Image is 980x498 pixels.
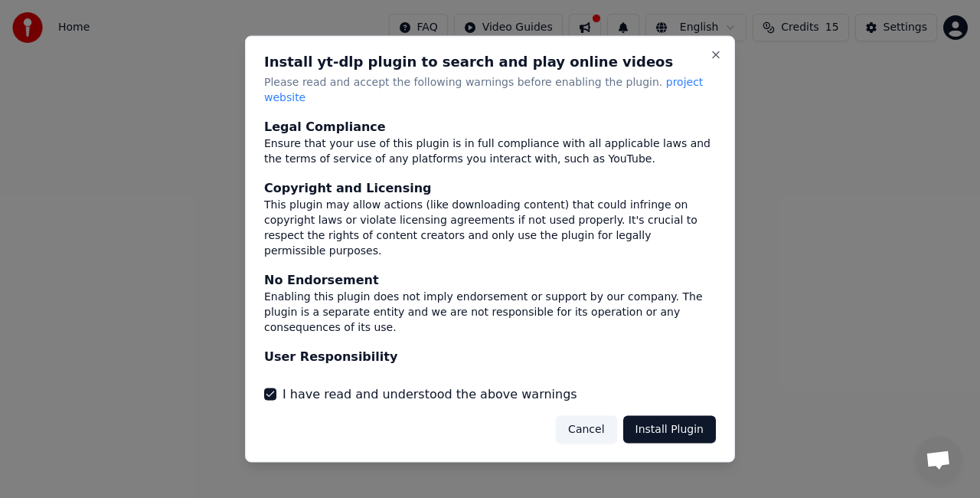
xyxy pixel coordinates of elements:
div: Enabling this plugin does not imply endorsement or support by our company. The plugin is a separa... [264,289,716,335]
p: Please read and accept the following warnings before enabling the plugin. [264,75,716,106]
div: No Endorsement [264,270,716,289]
div: Copyright and Licensing [264,179,716,197]
span: project website [264,76,703,103]
button: Cancel [556,415,616,443]
div: Legal Compliance [264,117,716,136]
div: User Responsibility [264,347,716,365]
div: Ensure that your use of this plugin is in full compliance with all applicable laws and the terms ... [264,136,716,166]
button: Install Plugin [623,415,716,443]
div: You are solely responsible for any actions you take using this plugin. This includes any legal co... [264,365,716,411]
div: This plugin may allow actions (like downloading content) that could infringe on copyright laws or... [264,197,716,258]
h2: Install yt-dlp plugin to search and play online videos [264,55,716,69]
label: I have read and understood the above warnings [283,385,577,403]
